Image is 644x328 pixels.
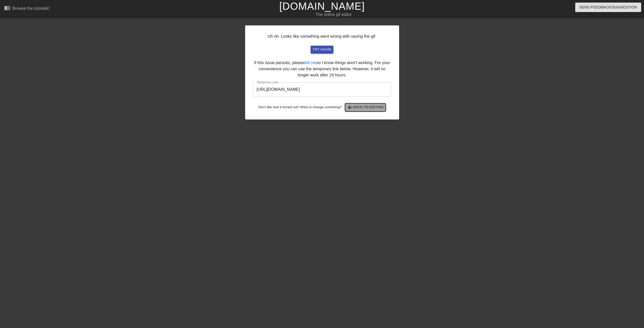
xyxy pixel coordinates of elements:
span: arrow_back [347,104,353,111]
span: Back to Editing [347,104,384,111]
div: Don't like how it turned out? Want to change something? [253,103,391,112]
div: The online gif editor [217,12,450,18]
a: tell me [304,61,316,65]
div: Uh oh. Looks like something went wrong with saving the gif. If this issue persists, please so I k... [245,25,399,120]
button: try again [311,46,333,54]
span: menu_book [4,5,10,11]
span: Send Feedback/Suggestion [579,4,637,11]
a: Browse the tutorials! [4,5,50,13]
div: Browse the tutorials! [12,6,50,11]
input: bare [253,82,391,97]
button: Send Feedback/Suggestion [575,3,641,12]
a: [DOMAIN_NAME] [279,1,365,12]
span: try again [313,47,331,53]
button: Back to Editing [345,103,386,112]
